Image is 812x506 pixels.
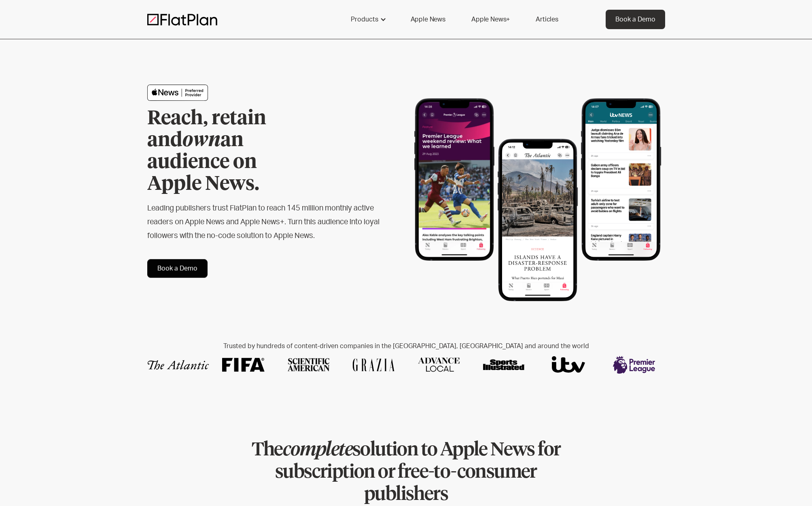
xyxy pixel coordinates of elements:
[283,441,352,459] em: complete
[147,259,208,278] a: Book a Demo
[147,202,380,243] h2: Leading publishers trust FlatPlan to reach 145 million monthly active readers on Apple News and A...
[341,10,394,29] div: Products
[615,15,655,24] div: Book a Demo
[606,10,665,29] a: Book a Demo
[462,10,519,29] a: Apple News+
[351,15,378,24] div: Products
[182,131,220,150] em: own
[147,108,313,195] h1: Reach, retain and an audience on Apple News.
[401,10,455,29] a: Apple News
[147,342,665,350] h2: Trusted by hundreds of content-driven companies in the [GEOGRAPHIC_DATA], [GEOGRAPHIC_DATA] and a...
[233,439,580,506] h1: The solution to Apple News for subscription or free-to-consumer publishers
[526,10,568,29] a: Articles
